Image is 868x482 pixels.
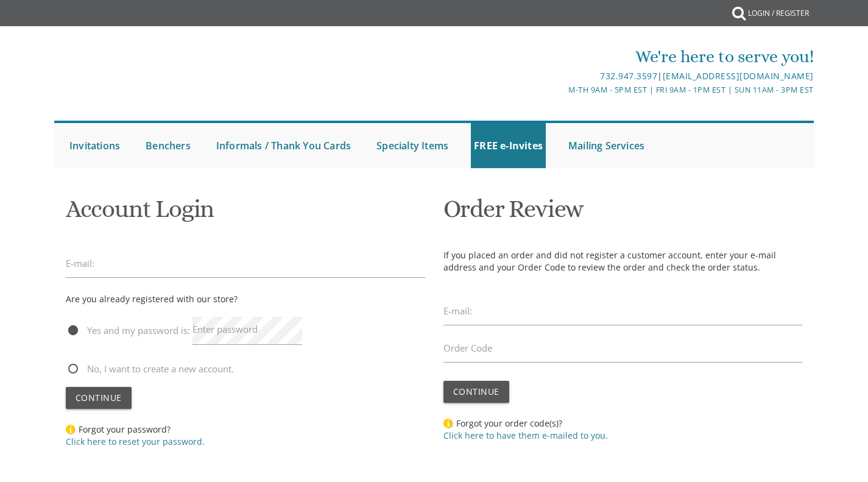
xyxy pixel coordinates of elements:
[213,123,354,168] a: Informals / Thank You Cards
[66,323,190,338] span: Yes and my password is:
[443,381,509,403] button: Continue
[443,342,492,355] label: Order Code
[443,430,608,441] a: Click here to have them e-mailed to you.
[76,392,122,403] span: Continue
[443,417,453,428] img: Forgot your order code(s)?
[443,305,472,317] label: E-mail:
[443,417,608,441] span: Forgot your order code(s)?
[443,249,803,274] p: If you placed an order and did not register a customer account, enter your e-mail address and you...
[66,424,205,447] span: Forgot your password?
[66,123,123,168] a: Invitations
[192,323,258,336] label: Enter password
[308,44,814,69] div: We're here to serve you!
[565,123,647,168] a: Mailing Services
[373,123,451,168] a: Specialty Items
[66,424,76,434] img: Forgot your password?
[66,196,425,232] h1: Account Login
[443,196,803,232] h1: Order Review
[66,257,94,270] label: E-mail:
[453,386,499,397] span: Continue
[66,292,238,307] div: Are you already registered with our store?
[663,70,814,82] a: [EMAIL_ADDRESS][DOMAIN_NAME]
[471,123,546,168] a: FREE e-Invites
[600,70,657,82] a: 732.947.3597
[308,83,814,96] div: M-Th 9am - 5pm EST | Fri 9am - 1pm EST | Sun 11am - 3pm EST
[66,436,205,447] a: Click here to reset your password.
[66,361,234,377] span: No, I want to create a new account.
[66,387,132,409] button: Continue
[143,123,194,168] a: Benchers
[308,69,814,83] div: |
